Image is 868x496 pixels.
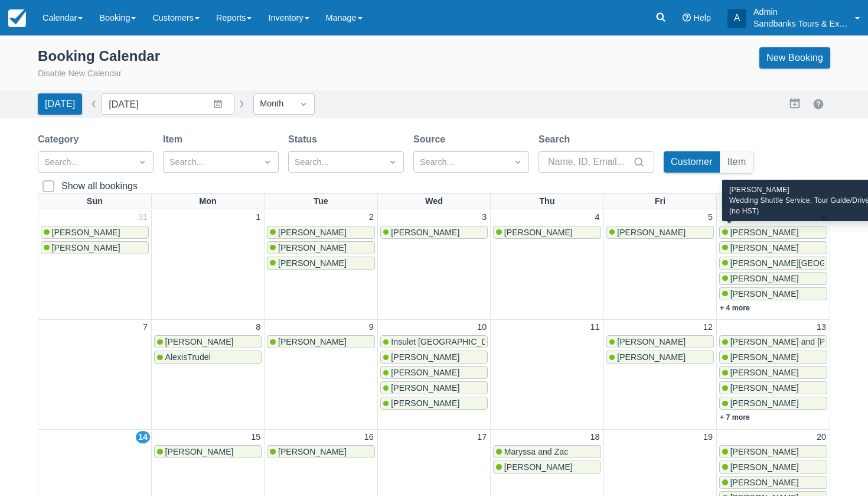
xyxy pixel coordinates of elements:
span: [PERSON_NAME] [617,352,686,362]
span: [PERSON_NAME] [504,228,573,237]
a: Insulet [GEOGRAPHIC_DATA] [380,335,488,348]
a: [PERSON_NAME] [41,241,149,254]
a: 13 [814,321,828,334]
button: Item [720,151,753,173]
input: Name, ID, Email... [548,151,631,173]
span: [PERSON_NAME] [617,337,686,346]
span: Dropdown icon [387,156,399,168]
span: [PERSON_NAME] [504,462,573,472]
label: Source [413,132,450,147]
p: Sandbanks Tours & Experiences [753,18,848,30]
span: [PERSON_NAME] [391,228,459,237]
a: 5 [706,211,715,224]
span: AlexisTrudel [165,352,211,362]
span: Dropdown icon [298,98,309,110]
a: [PERSON_NAME] [380,381,488,394]
a: [PERSON_NAME] [719,351,827,364]
a: [PERSON_NAME] [41,226,149,239]
label: Search [539,132,575,147]
a: 4 [593,211,602,224]
label: Status [288,132,322,147]
a: 17 [475,431,489,444]
a: 19 [701,431,715,444]
span: [PERSON_NAME] [391,352,459,362]
a: 15 [249,431,263,444]
span: [PERSON_NAME] [730,274,799,283]
span: [PERSON_NAME] [165,337,234,346]
div: Booking Calendar [38,47,160,65]
a: [PERSON_NAME] [267,226,374,239]
span: [PERSON_NAME] [730,243,799,252]
span: [PERSON_NAME] [278,447,347,456]
span: [PERSON_NAME] [391,368,459,377]
a: 16 [362,431,376,444]
img: checkfront-main-nav-mini-logo.png [8,9,26,27]
span: [PERSON_NAME] [278,243,347,252]
span: [PERSON_NAME] [52,228,120,237]
a: AlexisTrudel [154,351,262,364]
a: [PERSON_NAME] [267,445,374,458]
span: [PERSON_NAME] [165,447,234,456]
span: [PERSON_NAME] [278,258,347,268]
a: [PERSON_NAME] [154,335,262,348]
a: Fri [652,194,668,209]
span: Insulet [GEOGRAPHIC_DATA] [391,337,505,346]
a: [PERSON_NAME] [267,257,374,270]
span: [PERSON_NAME] [730,398,799,408]
a: 9 [367,321,376,334]
a: [PERSON_NAME] [606,335,714,348]
a: 10 [475,321,489,334]
span: [PERSON_NAME] [730,478,799,487]
a: Wed [423,194,445,209]
a: [PERSON_NAME] [719,445,827,458]
a: [PERSON_NAME] [719,476,827,489]
a: 20 [814,431,828,444]
span: Dropdown icon [262,156,273,168]
a: [PERSON_NAME] [719,241,827,254]
span: [PERSON_NAME] [730,228,799,237]
a: 11 [588,321,602,334]
a: [PERSON_NAME] [267,241,374,254]
a: Thu [537,194,557,209]
p: Admin [753,6,848,18]
span: [PERSON_NAME] [391,383,459,393]
a: [PERSON_NAME] [154,445,262,458]
label: Item [163,132,187,147]
a: [PERSON_NAME] [719,397,827,410]
div: Month [260,98,287,111]
a: [PERSON_NAME] [380,397,488,410]
span: [PERSON_NAME] [617,228,686,237]
span: [PERSON_NAME] [278,337,347,346]
a: 1 [253,211,263,224]
div: A [727,9,746,28]
a: Mon [197,194,219,209]
a: New Booking [759,47,830,69]
a: Maryssa and Zac [493,445,601,458]
a: + 7 more [720,413,750,422]
span: [PERSON_NAME] [391,398,459,408]
a: [PERSON_NAME] [380,226,488,239]
span: Dropdown icon [512,156,524,168]
span: [PERSON_NAME] [730,383,799,393]
span: [PERSON_NAME] [730,462,799,472]
a: [PERSON_NAME] [380,351,488,364]
a: [PERSON_NAME] [719,226,827,239]
span: [PERSON_NAME] [730,368,799,377]
span: [PERSON_NAME] [730,289,799,299]
a: [PERSON_NAME] [380,366,488,379]
span: Help [693,13,711,22]
button: Customer [664,151,720,173]
a: [PERSON_NAME] [493,226,601,239]
span: [PERSON_NAME] [730,352,799,362]
a: + 4 more [720,304,750,312]
button: [DATE] [38,93,82,115]
input: Date [101,93,234,115]
div: Show all bookings [61,180,138,192]
a: 2 [367,211,376,224]
a: [PERSON_NAME] [606,351,714,364]
span: [PERSON_NAME] [278,228,347,237]
a: [PERSON_NAME] [606,226,714,239]
label: Category [38,132,83,147]
span: Dropdown icon [136,156,148,168]
a: [PERSON_NAME] [719,287,827,300]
